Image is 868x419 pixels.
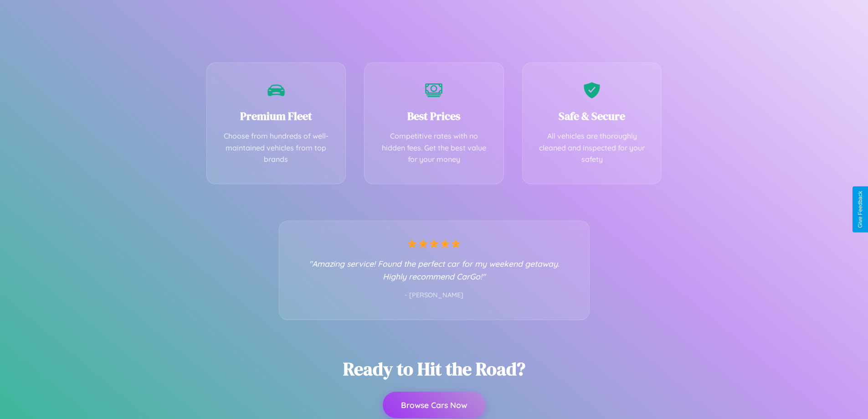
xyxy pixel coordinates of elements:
h3: Safe & Secure [536,109,648,124]
h2: Ready to Hit the Road? [343,357,525,381]
div: Give Feedback [857,191,863,228]
h3: Premium Fleet [221,109,332,124]
p: Competitive rates with no hidden fees. Get the best value for your money [378,130,490,166]
p: "Amazing service! Found the perfect car for my weekend getaway. Highly recommend CarGo!" [298,257,571,283]
p: - [PERSON_NAME] [298,290,571,301]
p: All vehicles are thoroughly cleaned and inspected for your safety [536,130,648,166]
button: Browse Cars Now [383,392,485,418]
p: Choose from hundreds of well-maintained vehicles from top brands [221,130,332,166]
h3: Best Prices [378,109,490,124]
